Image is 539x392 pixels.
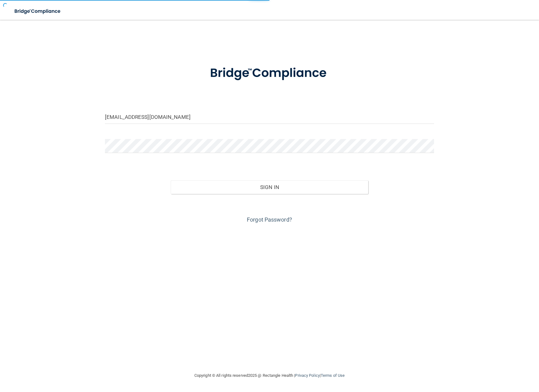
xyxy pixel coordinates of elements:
[9,5,66,18] img: bridge_compliance_login_screen.278c3ca4.svg
[105,110,434,124] input: Email
[171,180,368,194] button: Sign In
[295,373,319,378] a: Privacy Policy
[197,57,342,89] img: bridge_compliance_login_screen.278c3ca4.svg
[156,366,383,385] div: Copyright © All rights reserved 2025 @ Rectangle Health | |
[247,216,292,223] a: Forgot Password?
[321,373,345,378] a: Terms of Use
